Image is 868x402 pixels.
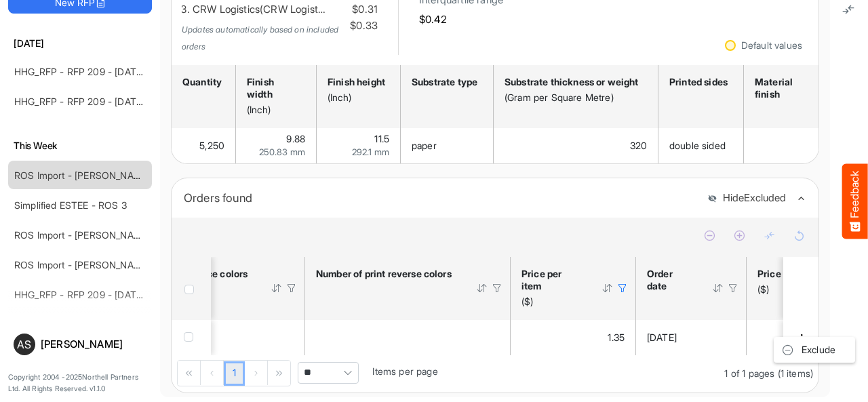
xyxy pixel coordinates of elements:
a: HHG_RFP - RFP 209 - [DATE] - ROS TEST 3 (LITE) [14,96,237,107]
h6: [DATE] [8,35,152,50]
a: HHG_RFP - RFP 209 - [DATE] - ROS TEST [14,289,201,300]
th: Header checkbox [172,257,211,320]
td: is template cell Column Header httpsnorthellcomontologiesmapping-rulesmanufacturinghassubstratefi... [744,128,835,163]
div: Finish width [247,76,301,100]
span: 5,250 [199,140,224,151]
li: Exclude [774,340,855,360]
div: Filter Icon [491,282,503,294]
h6: This Week [8,138,152,153]
a: ROS Import - [PERSON_NAME] - ROS 4 [14,169,189,181]
span: [DATE] [647,331,677,343]
div: (Inch) [247,104,301,116]
div: Quantity [182,76,220,88]
span: 250.83 mm [259,146,305,157]
h5: $0.42 [419,14,503,25]
span: 292.1 mm [352,146,389,157]
div: (Gram per Square Metre) [505,92,643,104]
span: 9.88 [286,133,305,144]
a: HHG_RFP - RFP 209 - [DATE] - ROS TEST 3 (LITE) [14,66,237,77]
td: paper is template cell Column Header httpsnorthellcomontologiesmapping-rulesmaterialhassubstratem... [401,128,494,163]
div: Default values [741,41,802,50]
div: Price per item [521,268,584,292]
a: ROS Import - [PERSON_NAME] - Final (short) [14,259,211,270]
div: Pager Container [172,355,818,393]
div: Number of print reverse colors [316,268,458,280]
td: 28/02/2024 is template cell Column Header httpsnorthellcomontologiesmapping-rulesorderhasorderdate [636,320,747,355]
span: AS [17,339,31,350]
td: checkbox [172,320,211,355]
span: Pagerdropdown [298,362,359,384]
div: ($) [521,296,584,308]
li: CRW Logistics(CRW Logist… [193,1,378,18]
div: Go to last page [268,361,290,385]
td: 9.875 is template cell Column Header httpsnorthellcomontologiesmapping-rulesmeasurementhasfinishs... [236,128,317,163]
div: Printed sides [669,76,728,88]
td: double sided is template cell Column Header httpsnorthellcomontologiesmapping-rulesmanufacturingh... [658,128,744,163]
div: ($) [757,283,817,296]
span: 1.35 [608,331,625,343]
td: 320 is template cell Column Header httpsnorthellcomontologiesmapping-rulesmaterialhasmaterialthic... [494,128,658,163]
span: double sided [669,140,726,151]
span: 11.5 [374,133,389,144]
a: Simplified ESTEE - ROS 3 [14,199,127,211]
td: ee0abf26-342f-4181-bfb9-4f3b5de795fc is template cell Column Header [783,320,821,355]
div: Orders found [184,188,697,207]
div: Finish height [328,76,385,88]
td: 5250 is template cell Column Header httpsnorthellcomontologiesmapping-rulesorderhasquantity [172,128,236,163]
span: paper [412,140,437,151]
div: Price amount [757,268,817,280]
a: Page 1 of 1 Pages [224,361,245,386]
div: Filter Icon [285,282,298,294]
button: HideExcluded [707,193,786,204]
td: is template cell Column Header httpsnorthellcomontologiesmapping-rulesorderhasprice [305,320,511,355]
a: ROS Import - [PERSON_NAME] - Final (short) [14,229,211,241]
div: Go to next page [245,361,268,385]
span: 1 of 1 pages [724,367,774,379]
div: Filter Icon [616,282,629,294]
div: Substrate thickness or weight [505,76,643,88]
td: 1.3502 is template cell Column Header httpsnorthellcomontologiesmapping-rulesorderhassupplier [511,320,636,355]
span: Items per page [372,365,437,377]
span: $0.31 [349,1,378,18]
div: Go to first page [178,361,201,385]
div: (Inch) [328,92,385,104]
button: dropdownbutton [794,331,809,345]
div: Order date [647,268,694,292]
span: (1 items) [778,367,813,379]
td: 11.5 is template cell Column Header httpsnorthellcomontologiesmapping-rulesmeasurementhasfinishsi... [317,128,401,163]
div: Substrate type [412,76,478,88]
span: 320 [630,140,647,151]
em: Updates automatically based on included orders [182,24,338,52]
div: [PERSON_NAME] [41,339,146,349]
button: Feedback [842,163,868,239]
span: $0.33 [347,18,378,35]
p: Copyright 2004 - 2025 Northell Partners Ltd. All Rights Reserved. v 1.1.0 [8,371,152,395]
div: Filter Icon [727,282,739,294]
div: Go to previous page [201,361,224,385]
div: Material finish [755,76,819,100]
